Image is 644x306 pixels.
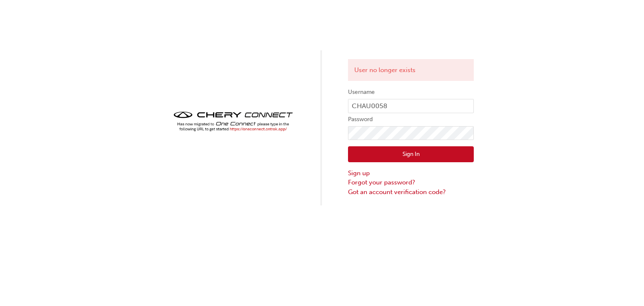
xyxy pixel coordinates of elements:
[170,109,296,134] img: cheryconnect
[348,99,474,113] input: Username
[348,87,474,97] label: Username
[348,59,474,81] div: User no longer exists
[348,187,474,197] a: Got an account verification code?
[348,169,474,178] a: Sign up
[348,178,474,187] a: Forgot your password?
[348,114,474,124] label: Password
[348,146,474,162] button: Sign In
